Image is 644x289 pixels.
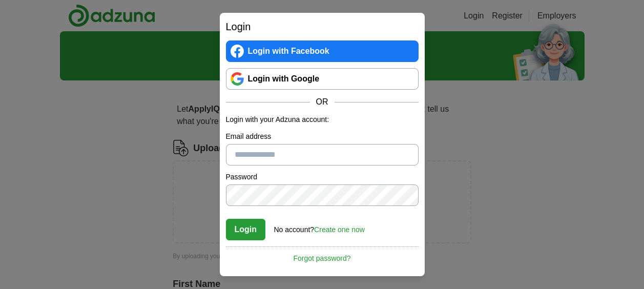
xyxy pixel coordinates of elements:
[226,19,419,34] h2: Login
[310,96,335,108] span: OR
[226,131,419,142] label: Email address
[226,114,419,125] p: Login with your Adzuna account:
[226,40,419,62] a: Login with Facebook
[314,225,365,234] a: Create one now
[226,219,266,240] button: Login
[226,246,419,264] a: Forgot password?
[274,218,365,235] div: No account?
[226,172,419,182] label: Password
[226,68,419,90] a: Login with Google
